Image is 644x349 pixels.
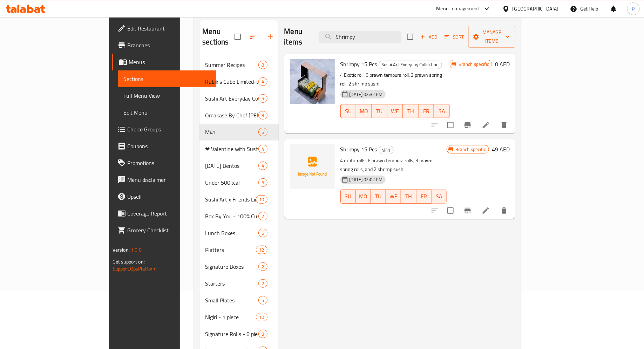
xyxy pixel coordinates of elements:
[199,292,278,309] div: Small Plates5
[205,128,258,136] div: M41
[205,94,258,103] span: Sushi Art Everyday Collection
[258,279,267,288] div: items
[112,20,217,37] a: Edit Restaurant
[118,104,217,121] a: Edit Menu
[259,129,267,136] span: 5
[372,104,387,118] button: TU
[127,41,211,49] span: Branches
[374,106,385,116] span: TU
[468,26,515,48] button: Manage items
[258,94,267,103] div: items
[112,54,217,70] a: Menus
[290,59,335,104] img: Shrimpy 15 Pcs
[205,279,258,288] div: Starters
[112,37,217,54] a: Branches
[205,262,258,271] span: Signature Boxes
[258,262,267,271] div: items
[340,104,356,118] button: SU
[356,104,372,118] button: MO
[205,296,258,304] span: Small Plates
[256,247,267,253] span: 12
[436,5,480,13] div: Menu-management
[258,178,267,187] div: items
[418,32,440,42] span: Add item
[434,191,444,201] span: SA
[403,29,418,44] span: Select section
[112,121,217,138] a: Choice Groups
[347,176,386,183] span: [DATE] 02:02 PM
[432,190,447,204] button: SA
[205,61,258,69] span: Summer Recipes
[347,91,386,98] span: [DATE] 02:32 PM
[374,191,383,201] span: TU
[205,212,258,220] span: Box By You - 100% Customizable Box
[259,146,267,152] span: 4
[205,162,258,170] span: [DATE] Bentos
[131,245,142,254] span: 1.0.0
[112,171,217,188] a: Menu disclaimer
[419,191,429,201] span: FR
[202,26,234,47] h2: Menu sections
[459,202,476,219] button: Branch-specific-item
[418,32,440,42] button: Add
[127,24,211,33] span: Edit Restaurant
[259,264,267,270] span: 2
[259,62,267,68] span: 8
[259,331,267,337] span: 8
[245,28,262,45] span: Sort sections
[453,146,489,153] span: Branch specific
[259,213,267,220] span: 2
[474,28,510,46] span: Manage items
[258,111,267,119] div: items
[199,157,278,174] div: [DATE] Bentos4
[256,314,267,321] span: 10
[205,178,258,187] span: Under 500kcal
[112,155,217,171] a: Promotions
[482,206,490,215] a: Edit menu item
[340,71,450,88] p: 4 Exotic roll, 6 prawn tempura roll, 3 prawn spring roll, 2 shrimp sushi
[401,190,416,204] button: TH
[205,330,258,338] span: Signature Rolls - 8 pieces
[129,58,211,66] span: Menus
[403,104,419,118] button: TH
[205,313,256,321] div: Nigiri - 1 piece
[205,229,258,237] div: Lunch Boxes
[440,32,468,42] span: Sort items
[344,191,353,201] span: SU
[113,264,157,273] a: Support.OpsPlatform
[112,222,217,239] a: Grocery Checklist
[199,90,278,107] div: Sushi Art Everyday Collection5
[199,326,278,342] div: Signature Rolls - 8 pieces8
[513,5,559,13] div: [GEOGRAPHIC_DATA]
[258,77,267,86] div: items
[406,106,416,116] span: TH
[443,32,466,42] button: Sort
[379,146,394,154] div: M41
[421,106,432,116] span: FR
[112,138,217,155] a: Coupons
[113,257,145,266] span: Get support on:
[118,87,217,104] a: Full Menu View
[379,61,442,69] span: Sushi Art Everyday Collection
[205,195,256,204] span: Sushi Art x Friends Limited Edition
[118,70,217,87] a: Sections
[319,31,401,43] input: search
[496,117,513,134] button: delete
[258,61,267,69] div: items
[199,208,278,225] div: Box By You - 100% Customizable Box2
[386,190,401,204] button: WE
[259,78,267,85] span: 4
[389,191,398,201] span: WE
[390,106,400,116] span: WE
[437,106,447,116] span: SA
[340,144,377,155] span: Shrimpy 15 Pcs
[258,330,267,338] div: items
[256,246,267,254] div: items
[199,124,278,141] div: M415
[127,192,211,201] span: Upsell
[199,309,278,326] div: Nigiri - 1 piece10
[259,163,267,169] span: 4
